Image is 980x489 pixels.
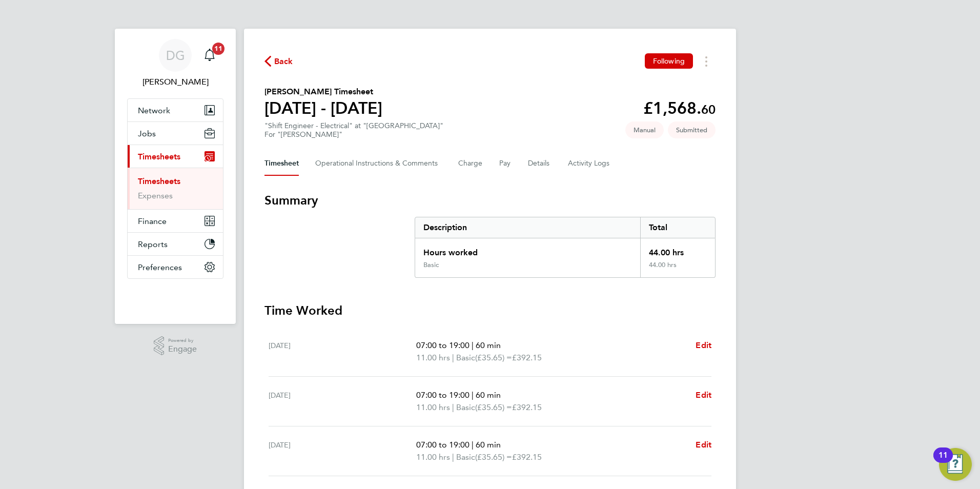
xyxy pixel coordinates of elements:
[640,238,715,261] div: 44.00 hrs
[512,452,542,462] span: £392.15
[269,389,416,414] div: [DATE]
[128,256,223,278] button: Preferences
[476,390,501,400] span: 60 min
[264,151,299,176] button: Timesheet
[697,53,716,69] button: Timesheets Menu
[452,353,454,362] span: |
[696,390,711,400] span: Edit
[128,99,223,121] button: Network
[668,121,716,138] span: This timesheet is Submitted.
[528,151,552,176] button: Details
[166,49,185,62] span: DG
[264,192,716,209] h3: Summary
[138,152,180,161] span: Timesheets
[416,353,450,362] span: 11.00 hrs
[264,130,443,139] div: For "[PERSON_NAME]"
[264,121,443,139] div: "Shift Engineer - Electrical" at "[GEOGRAPHIC_DATA]"
[127,76,223,88] span: Daniel Gwynn
[128,122,223,145] button: Jobs
[264,86,382,98] h2: [PERSON_NAME] Timesheet
[456,451,475,463] span: Basic
[138,191,173,200] a: Expenses
[416,440,469,450] span: 07:00 to 19:00
[415,217,640,238] div: Description
[127,289,223,305] a: Go to home page
[939,448,972,481] button: Open Resource Center, 11 new notifications
[696,440,711,450] span: Edit
[456,401,475,414] span: Basic
[264,55,293,68] button: Back
[138,239,168,249] span: Reports
[568,151,611,176] button: Activity Logs
[416,390,469,400] span: 07:00 to 19:00
[472,440,474,450] span: |
[138,106,170,115] span: Network
[512,353,542,362] span: £392.15
[274,55,293,68] span: Back
[472,390,474,400] span: |
[938,455,948,468] div: 11
[416,340,469,350] span: 07:00 to 19:00
[128,168,223,209] div: Timesheets
[645,53,693,69] button: Following
[452,402,454,412] span: |
[475,353,512,362] span: (£35.65) =
[138,216,167,226] span: Finance
[168,336,197,345] span: Powered by
[199,39,220,72] a: 11
[264,98,382,118] h1: [DATE] - [DATE]
[696,339,711,352] a: Edit
[127,39,223,88] a: DG[PERSON_NAME]
[154,336,197,356] a: Powered byEngage
[115,29,236,324] nav: Main navigation
[315,151,442,176] button: Operational Instructions & Comments
[138,129,156,138] span: Jobs
[452,452,454,462] span: |
[128,233,223,255] button: Reports
[269,339,416,364] div: [DATE]
[128,210,223,232] button: Finance
[701,102,716,117] span: 60
[128,145,223,168] button: Timesheets
[475,402,512,412] span: (£35.65) =
[264,302,716,319] h3: Time Worked
[476,440,501,450] span: 60 min
[269,439,416,463] div: [DATE]
[423,261,439,269] div: Basic
[696,389,711,401] a: Edit
[696,340,711,350] span: Edit
[625,121,664,138] span: This timesheet was manually created.
[138,176,180,186] a: Timesheets
[128,289,223,305] img: fastbook-logo-retina.png
[138,262,182,272] span: Preferences
[696,439,711,451] a: Edit
[168,345,197,354] span: Engage
[472,340,474,350] span: |
[643,98,716,118] app-decimal: £1,568.
[475,452,512,462] span: (£35.65) =
[653,56,685,66] span: Following
[456,352,475,364] span: Basic
[512,402,542,412] span: £392.15
[212,43,224,55] span: 11
[416,452,450,462] span: 11.00 hrs
[415,217,716,278] div: Summary
[476,340,501,350] span: 60 min
[416,402,450,412] span: 11.00 hrs
[415,238,640,261] div: Hours worked
[640,217,715,238] div: Total
[640,261,715,277] div: 44.00 hrs
[499,151,512,176] button: Pay
[458,151,483,176] button: Charge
